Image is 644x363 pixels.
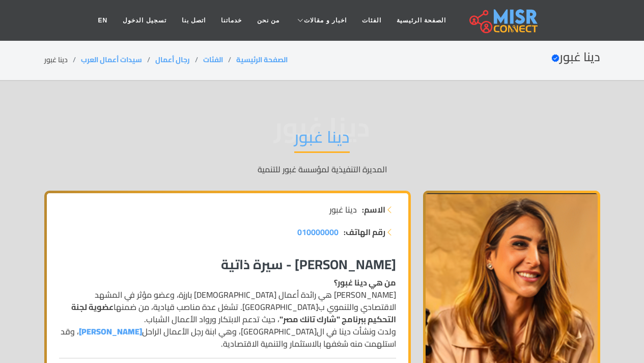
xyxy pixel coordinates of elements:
a: الفئات [354,11,389,30]
a: اتصل بنا [174,11,213,30]
span: اخبار و مقالات [304,16,347,25]
a: 010000000 [297,226,339,238]
a: الصفحة الرئيسية [389,11,454,30]
a: الفئات [203,53,223,66]
strong: رقم الهاتف: [344,226,385,238]
strong: عضوية لجنة التحكيم ببرنامج "شارك تانك مصر" [71,299,396,327]
p: المديرة التنفيذية لمؤسسة غبور للتنمية [44,163,600,175]
strong: الاسم: [362,203,385,216]
a: خدماتنا [213,11,249,30]
a: سيدات أعمال العرب [81,53,142,66]
h1: دينا غبور [294,127,350,153]
span: 010000000 [297,224,339,240]
a: [PERSON_NAME] [79,324,142,339]
a: رجال أعمال [155,53,190,66]
li: دينا غبور [44,55,81,65]
strong: من هي دينا غبور؟ [334,275,396,290]
span: دينا غبور [329,203,357,216]
a: تسجيل الدخول [115,11,174,30]
a: من نحن [249,11,287,30]
a: اخبار و مقالات [287,11,354,30]
svg: Verified account [551,54,559,62]
a: الصفحة الرئيسية [236,53,288,66]
h2: دينا غبور [551,50,600,65]
h3: [PERSON_NAME] - سيرة ذاتية [59,256,396,272]
img: main.misr_connect [469,8,538,33]
p: [PERSON_NAME] هي رائدة أعمال [DEMOGRAPHIC_DATA] بارزة، وعضو مؤثر في المشهد الاقتصادي والتنموي ب[G... [59,276,396,350]
a: EN [91,11,116,30]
